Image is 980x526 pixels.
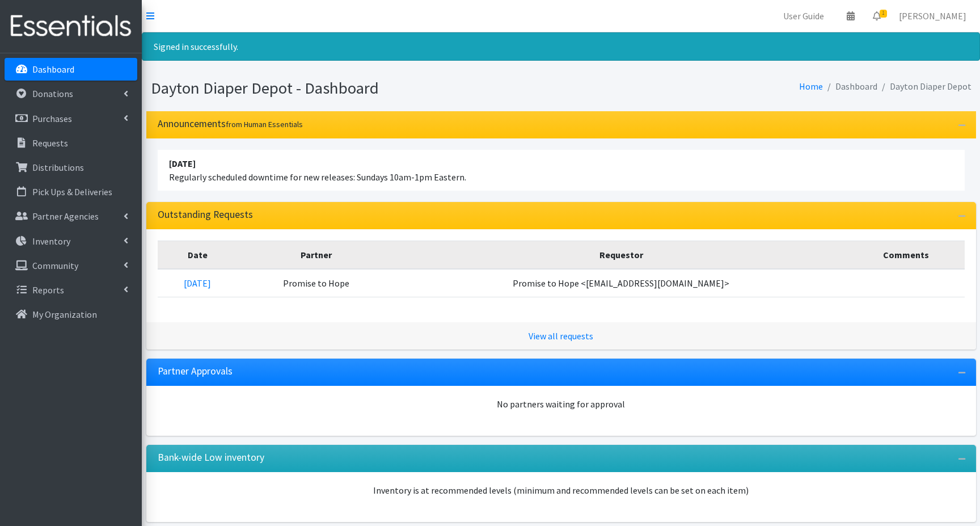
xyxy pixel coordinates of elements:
a: [DATE] [184,277,211,289]
div: No partners waiting for approval [158,397,965,411]
li: Dashboard [823,78,877,95]
a: User Guide [774,5,833,27]
a: My Organization [5,303,137,326]
a: [PERSON_NAME] [890,5,975,27]
strong: [DATE] [169,158,196,169]
h1: Dayton Diaper Depot - Dashboard [151,78,557,98]
td: Promise to Hope <[EMAIL_ADDRESS][DOMAIN_NAME]> [395,269,847,297]
a: Purchases [5,107,137,130]
h3: Partner Approvals [158,365,233,377]
p: Distributions [32,162,84,173]
p: Inventory [32,235,70,247]
a: Dashboard [5,58,137,81]
p: Dashboard [32,64,74,75]
th: Date [158,241,238,269]
td: Promise to Hope [238,269,395,297]
p: Donations [32,88,73,99]
h3: Bank-wide Low inventory [158,452,264,464]
a: View all requests [529,330,593,342]
p: Inventory is at recommended levels (minimum and recommended levels can be set on each item) [158,483,965,497]
a: Community [5,254,137,277]
small: from Human Essentials [226,119,303,129]
th: Comments [847,241,964,269]
a: Inventory [5,230,137,253]
h3: Outstanding Requests [158,209,253,221]
p: Pick Ups & Deliveries [32,186,112,197]
a: 1 [864,5,890,27]
a: Pick Ups & Deliveries [5,180,137,203]
a: Partner Agencies [5,205,137,228]
li: Regularly scheduled downtime for new releases: Sundays 10am-1pm Eastern. [158,150,965,191]
p: My Organization [32,309,97,320]
h3: Announcements [158,118,303,130]
img: HumanEssentials [5,7,137,45]
p: Reports [32,284,64,296]
p: Requests [32,137,68,149]
a: Requests [5,132,137,154]
span: 1 [880,10,887,18]
p: Purchases [32,113,72,124]
a: Donations [5,82,137,105]
a: Reports [5,279,137,301]
div: Signed in successfully. [142,32,980,61]
th: Partner [238,241,395,269]
th: Requestor [395,241,847,269]
p: Community [32,260,78,271]
a: Home [799,81,823,92]
li: Dayton Diaper Depot [877,78,971,95]
p: Partner Agencies [32,211,99,222]
a: Distributions [5,156,137,179]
